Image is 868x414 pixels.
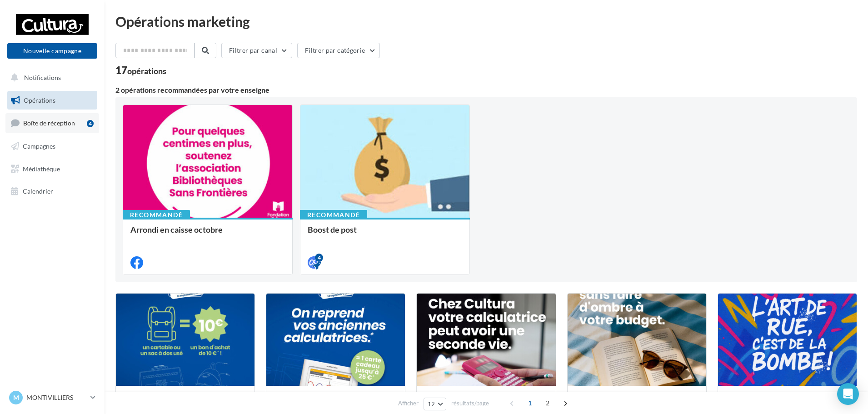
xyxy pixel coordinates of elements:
span: 1 [523,396,537,410]
a: Campagnes [5,137,99,156]
a: M MONTIVILLIERS [7,389,97,406]
a: Médiathèque [5,160,99,179]
div: Recommandé [300,210,367,220]
div: Opérations marketing [115,15,857,28]
div: 4 [315,254,323,262]
button: Nouvelle campagne [7,43,97,59]
p: MONTIVILLIERS [26,393,87,402]
div: opérations [127,67,166,75]
div: Arrondi en caisse octobre [130,225,285,243]
div: 4 [87,120,94,127]
button: 12 [424,398,447,410]
div: Recommandé [123,210,190,220]
span: Campagnes [23,142,55,150]
div: Boost de post [308,225,462,243]
span: Opérations [24,96,55,104]
span: M [13,393,19,402]
span: 12 [428,400,435,408]
span: Boîte de réception [23,119,75,127]
span: Calendrier [23,187,53,195]
div: 2 opérations recommandées par votre enseigne [115,86,857,94]
span: Afficher [398,399,419,408]
div: Open Intercom Messenger [837,383,859,405]
button: Filtrer par canal [221,43,292,58]
button: Filtrer par catégorie [297,43,380,58]
button: Notifications [5,68,95,87]
a: Calendrier [5,182,99,201]
a: Boîte de réception4 [5,113,99,133]
span: résultats/page [451,399,489,408]
span: 2 [540,396,555,410]
div: 17 [115,65,166,75]
a: Opérations [5,91,99,110]
span: Médiathèque [23,165,60,172]
span: Notifications [24,74,61,81]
